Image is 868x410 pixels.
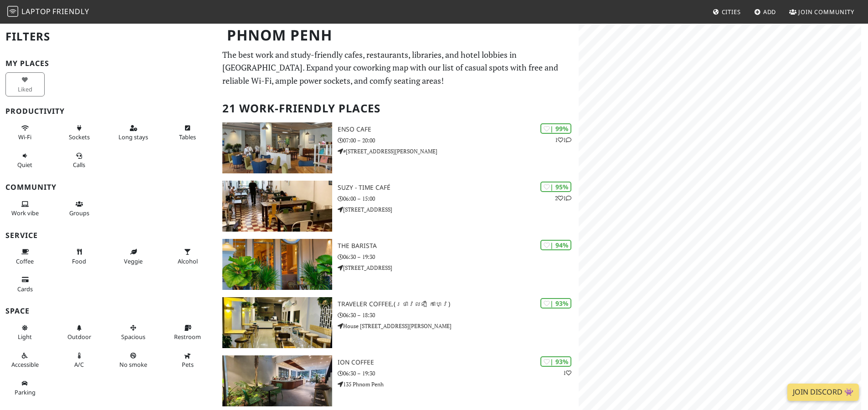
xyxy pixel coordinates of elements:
p: 1 1 [555,136,571,144]
span: Group tables [69,209,89,217]
p: [STREET_ADDRESS] [338,263,579,272]
a: Cities [709,4,745,20]
h3: Suzy - Time Café [338,184,579,192]
h3: Productivity [5,107,211,116]
h2: Filters [5,23,211,51]
a: Enso Cafe | 99% 11 Enso Cafe 07:00 – 20:00 #[STREET_ADDRESS][PERSON_NAME] [217,122,579,173]
button: Food [60,244,99,268]
div: | 94% [540,240,571,250]
div: | 93% [540,356,571,367]
button: Outdoor [60,320,99,344]
button: Groups [60,197,99,221]
span: Outdoor area [67,333,91,341]
span: Food [72,257,86,265]
span: Restroom [174,333,201,341]
h3: The Barista [338,242,579,250]
h3: Enso Cafe [338,126,579,133]
a: LaptopFriendly LaptopFriendly [7,4,89,20]
div: | 99% [540,123,571,134]
p: 06:00 – 15:00 [338,194,579,203]
button: Parking [5,376,45,400]
img: Traveler Coffee (ថ្រាវលឡឺ កាហ្វេ) [222,297,332,348]
div: | 95% [540,182,571,192]
img: Enso Cafe [222,122,332,173]
button: Coffee [5,244,45,268]
p: 07:00 – 20:00 [338,136,579,145]
span: People working [11,209,39,217]
a: Join Community [786,4,858,20]
button: Accessible [5,348,45,372]
h2: 21 Work-Friendly Places [222,95,573,122]
p: 06:30 – 18:30 [338,311,579,319]
span: Accessible [11,360,39,369]
p: 135 Phnom Penh [338,380,579,389]
a: Ion coffee | 93% 1 Ion coffee 06:30 – 19:30 135 Phnom Penh [217,355,579,406]
h3: Ion coffee [338,359,579,366]
button: Work vibe [5,197,45,221]
a: Suzy - Time Café | 95% 21 Suzy - Time Café 06:00 – 15:00 [STREET_ADDRESS] [217,181,579,232]
button: Veggie [114,244,153,268]
span: Quiet [17,161,32,169]
img: Ion coffee [222,355,332,406]
span: Join Community [798,8,854,16]
span: Laptop [21,6,51,16]
p: 06:30 – 19:30 [338,253,579,261]
span: Long stays [118,133,148,141]
button: Light [5,320,45,344]
h3: Community [5,183,211,192]
span: Coffee [16,257,34,265]
button: Wi-Fi [5,121,45,145]
a: Add [750,4,780,20]
p: House [STREET_ADDRESS][PERSON_NAME] [338,322,579,330]
span: Power sockets [69,133,90,141]
span: Veggie [124,257,143,265]
img: The Barista [222,239,332,290]
span: Friendly [52,6,89,16]
button: Cards [5,272,45,296]
img: LaptopFriendly [7,6,18,17]
p: [STREET_ADDRESS] [338,205,579,214]
a: Join Discord 👾 [787,384,859,401]
span: Alcohol [178,257,198,265]
button: Restroom [168,320,207,344]
span: Add [763,8,776,16]
span: Credit cards [17,285,33,293]
button: Long stays [114,121,153,145]
h1: Phnom Penh [220,23,577,48]
span: Stable Wi-Fi [18,133,31,141]
h3: My Places [5,59,211,68]
span: Parking [15,388,36,396]
button: No smoke [114,348,153,372]
h3: Service [5,231,211,240]
p: 2 1 [555,194,571,202]
button: Quiet [5,148,45,172]
span: Natural light [18,333,32,341]
span: Pet friendly [182,360,194,369]
span: Cities [722,8,741,16]
h3: Traveler Coffee (ថ្រាវលឡឺ កាហ្វេ) [338,300,579,308]
span: Smoke free [119,360,147,369]
span: Spacious [121,333,145,341]
p: The best work and study-friendly cafes, restaurants, libraries, and hotel lobbies in [GEOGRAPHIC_... [222,48,573,87]
p: #[STREET_ADDRESS][PERSON_NAME] [338,147,579,156]
span: Air conditioned [74,360,84,369]
button: Sockets [60,121,99,145]
button: Alcohol [168,244,207,268]
span: Work-friendly tables [179,133,196,141]
img: Suzy - Time Café [222,181,332,232]
p: 1 [563,369,571,377]
button: Spacious [114,320,153,344]
h3: Space [5,307,211,315]
button: Pets [168,348,207,372]
button: A/C [60,348,99,372]
span: Video/audio calls [73,161,85,169]
p: 06:30 – 19:30 [338,369,579,378]
a: The Barista | 94% The Barista 06:30 – 19:30 [STREET_ADDRESS] [217,239,579,290]
button: Tables [168,121,207,145]
div: | 93% [540,298,571,309]
button: Calls [60,148,99,172]
a: Traveler Coffee (ថ្រាវលឡឺ កាហ្វេ) | 93% Traveler Coffee (ថ្រាវលឡឺ កាហ្វេ) 06:30 – 18:30 House [ST... [217,297,579,348]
